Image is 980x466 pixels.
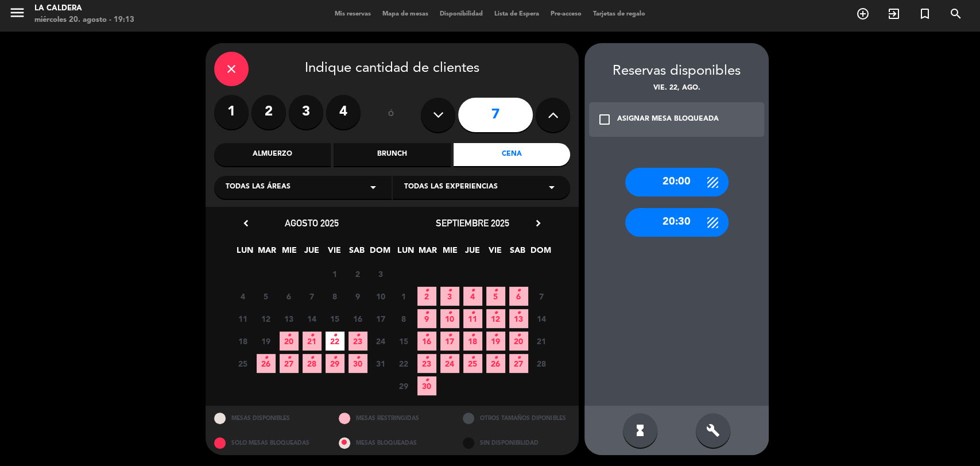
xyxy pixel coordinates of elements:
[326,354,344,373] span: 29
[348,264,367,283] span: 2
[325,244,344,263] span: VIE
[436,217,509,229] span: septiembre 2025
[441,244,460,263] span: MIE
[356,349,360,367] i: •
[887,7,901,21] i: exit_to_app
[517,304,521,322] i: •
[494,304,498,322] i: •
[206,430,330,455] div: SOLO MESAS BLOQUEADAS
[371,354,390,373] span: 31
[280,354,299,373] span: 27
[517,349,521,367] i: •
[394,354,413,373] span: 22
[463,309,482,328] span: 11
[326,287,344,306] span: 8
[287,326,291,345] i: •
[463,244,482,263] span: JUE
[532,217,544,229] i: chevron_right
[463,287,482,306] span: 4
[463,332,482,351] span: 18
[214,52,570,86] div: Indique cantidad de clientes
[448,326,452,345] i: •
[509,354,528,373] span: 27
[326,309,344,328] span: 15
[532,309,551,328] span: 14
[508,244,527,263] span: SAB
[494,326,498,345] i: •
[348,309,367,328] span: 16
[329,11,377,17] span: Mis reservas
[257,354,276,373] span: 26
[371,309,390,328] span: 17
[333,349,337,367] i: •
[264,349,268,367] i: •
[257,332,276,351] span: 19
[417,287,436,306] span: 2
[532,354,551,373] span: 28
[257,287,276,306] span: 5
[257,309,276,328] span: 12
[486,287,505,306] span: 5
[394,332,413,351] span: 15
[448,282,452,300] i: •
[377,11,434,17] span: Mapa de mesas
[856,7,870,21] i: add_circle_outline
[326,95,361,129] label: 4
[303,354,321,373] span: 28
[532,332,551,351] span: 21
[34,14,134,26] div: miércoles 20. agosto - 19:13
[214,95,249,129] label: 1
[310,326,314,345] i: •
[706,423,720,437] i: build
[226,182,290,193] span: Todas las áreas
[417,332,436,351] span: 16
[425,326,429,345] i: •
[234,309,253,328] span: 11
[326,332,344,351] span: 22
[330,406,455,430] div: MESAS RESTRINGIDAS
[587,11,651,17] span: Tarjetas de regalo
[303,332,321,351] span: 21
[434,11,489,17] span: Disponibilidad
[486,332,505,351] span: 19
[440,354,459,373] span: 24
[454,406,579,430] div: OTROS TAMAÑOS DIPONIBLES
[417,309,436,328] span: 9
[918,7,932,21] i: turned_in_not
[486,309,505,328] span: 12
[419,244,437,263] span: MAR
[489,11,545,17] span: Lista de Espera
[532,287,551,306] span: 7
[330,430,455,455] div: MESAS BLOQUEADAS
[371,287,390,306] span: 10
[617,114,719,125] div: ASIGNAR MESA BLOQUEADA
[310,349,314,367] i: •
[280,332,299,351] span: 20
[9,4,26,25] button: menu
[333,326,337,345] i: •
[494,349,498,367] i: •
[370,244,389,263] span: DOM
[206,406,330,430] div: MESAS DISPONIBLES
[545,180,559,194] i: arrow_drop_down
[347,244,366,263] span: SAB
[348,287,367,306] span: 9
[224,62,238,76] i: close
[394,376,413,395] span: 29
[372,95,409,135] div: ó
[584,83,769,94] div: vie. 22, ago.
[949,7,963,21] i: search
[448,349,452,367] i: •
[471,349,475,367] i: •
[463,354,482,373] span: 25
[530,244,549,263] span: DOM
[334,143,450,166] div: Brunch
[287,349,291,367] i: •
[9,4,26,21] i: menu
[584,60,769,83] div: Reservas disponibles
[356,326,360,345] i: •
[440,309,459,328] span: 10
[509,309,528,328] span: 13
[440,287,459,306] span: 3
[417,376,436,395] span: 30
